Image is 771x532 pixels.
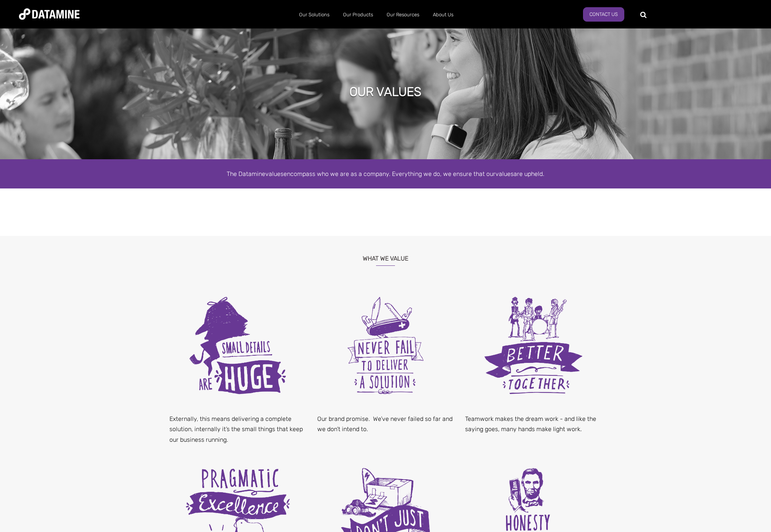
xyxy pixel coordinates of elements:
img: Small Details Are Huge [177,285,298,406]
a: Our Resources [380,5,426,25]
img: Never fail to deliver a solution [325,285,446,406]
span: values [495,170,514,177]
span: values [265,170,284,177]
span: are upheld. [514,170,544,177]
a: About Us [426,5,460,25]
h3: What We Value [164,245,607,266]
a: Our Products [336,5,380,25]
p: Externally, this means delivering a complete solution, internally it’s the small things that keep... [169,414,306,445]
a: Contact us [583,7,624,22]
span: encompass who we are as a company. Everything we do, we ensure that our [284,170,495,177]
span: The Datamine [227,170,265,177]
p: Our brand promise. We’ve never failed so far and we don’t intend to. [317,414,454,434]
img: Better together [473,285,594,406]
p: Teamwork makes the dream work - and like the saying goes, many hands make light work. [465,414,602,434]
a: Our Solutions [292,5,336,25]
h1: OUR VALUES [349,83,422,100]
img: Datamine [19,8,80,20]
